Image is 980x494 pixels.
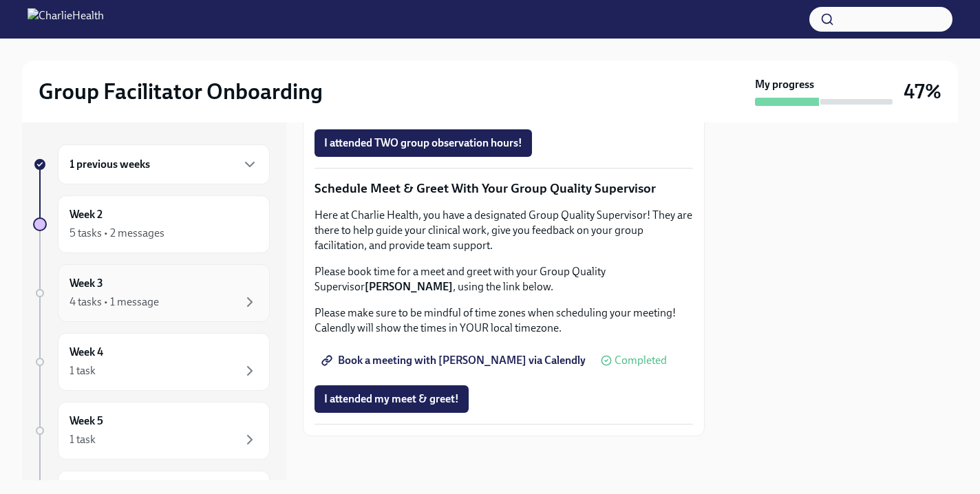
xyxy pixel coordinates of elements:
[315,347,595,374] a: Book a meeting with [PERSON_NAME] via Calendly
[315,305,693,336] p: Please make sure to be mindful of time zones when scheduling your meeting! Calendly will show the...
[70,207,103,222] h6: Week 2
[365,280,453,293] strong: [PERSON_NAME]
[33,402,270,460] a: Week 51 task
[33,195,270,253] a: Week 25 tasks • 2 messages
[70,276,103,291] h6: Week 3
[70,226,164,241] div: 5 tasks • 2 messages
[324,136,522,150] span: I attended TWO group observation hours!
[904,79,941,104] h3: 47%
[70,363,96,378] div: 1 task
[28,8,104,30] img: CharlieHealth
[315,129,532,157] button: I attended TWO group observation hours!
[70,345,103,360] h6: Week 4
[70,294,159,310] div: 4 tasks • 1 message
[755,77,814,92] strong: My progress
[33,264,270,322] a: Week 34 tasks • 1 message
[70,414,103,429] h6: Week 5
[324,392,459,406] span: I attended my meet & greet!
[315,208,693,253] p: Here at Charlie Health, you have a designated Group Quality Supervisor! They are there to help gu...
[324,354,586,367] span: Book a meeting with [PERSON_NAME] via Calendly
[315,264,693,294] p: Please book time for a meet and greet with your Group Quality Supervisor , using the link below.
[33,333,270,391] a: Week 41 task
[315,180,693,197] p: Schedule Meet & Greet With Your Group Quality Supervisor
[58,144,270,184] div: 1 previous weeks
[70,432,96,447] div: 1 task
[315,385,469,413] button: I attended my meet & greet!
[70,157,150,172] h6: 1 previous weeks
[615,355,667,366] span: Completed
[39,78,323,105] h2: Group Facilitator Onboarding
